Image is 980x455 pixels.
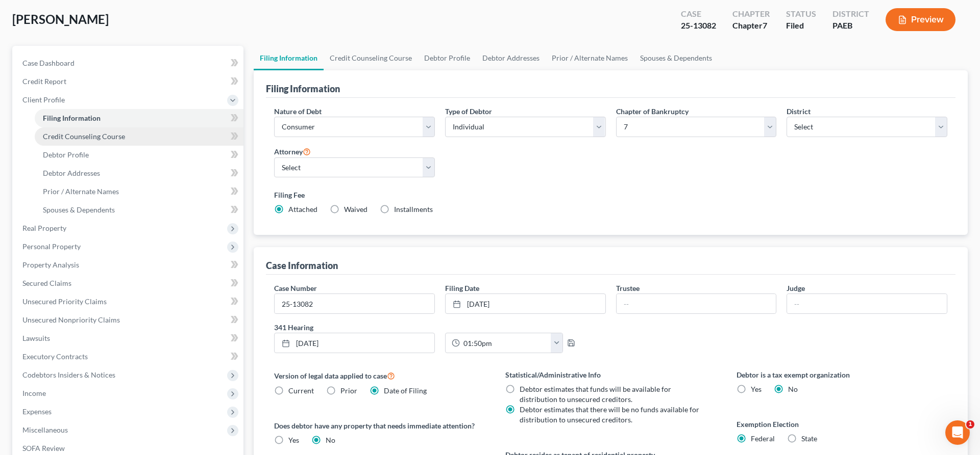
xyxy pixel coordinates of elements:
[274,190,947,200] label: Filing Fee
[832,20,869,32] div: PAEB
[22,224,66,232] span: Real Property
[288,386,314,395] span: Current
[634,46,718,70] a: Spouses & Dependents
[786,8,816,20] div: Status
[14,311,243,329] a: Unsecured Nonpriority Claims
[505,369,716,380] label: Statistical/Administrative Info
[12,12,109,26] span: [PERSON_NAME]
[14,274,243,292] a: Secured Claims
[737,369,947,380] label: Debtor is a tax exempt organization
[476,46,546,70] a: Debtor Addresses
[14,256,243,274] a: Property Analysis
[14,54,243,72] a: Case Dashboard
[786,20,816,32] div: Filed
[801,434,817,443] span: State
[751,434,775,443] span: Federal
[288,205,317,213] span: Attached
[22,260,79,269] span: Property Analysis
[340,386,357,395] span: Prior
[886,8,955,31] button: Preview
[43,187,119,196] span: Prior / Alternate Names
[14,292,243,311] a: Unsecured Priority Claims
[22,297,107,306] span: Unsecured Priority Claims
[22,59,75,67] span: Case Dashboard
[275,333,434,353] a: [DATE]
[22,389,46,397] span: Income
[617,294,776,313] input: --
[14,329,243,347] a: Lawsuits
[394,205,433,213] span: Installments
[14,347,243,366] a: Executory Contracts
[520,405,699,424] span: Debtor estimates that there will be no funds available for distribution to unsecured creditors.
[788,385,798,393] span: No
[274,145,311,157] label: Attorney
[384,386,427,395] span: Date of Filing
[269,322,611,333] label: 341 Hearing
[787,294,947,313] input: --
[22,315,120,324] span: Unsecured Nonpriority Claims
[832,8,869,20] div: District
[737,419,947,430] label: Exemption Election
[446,294,605,313] a: [DATE]
[732,20,770,32] div: Chapter
[22,370,115,379] span: Codebtors Insiders & Notices
[445,106,492,117] label: Type of Debtor
[22,95,65,104] span: Client Profile
[266,259,338,272] div: Case Information
[274,420,485,431] label: Does debtor have any property that needs immediate attention?
[274,106,322,117] label: Nature of Debt
[22,444,65,452] span: SOFA Review
[324,46,418,70] a: Credit Counseling Course
[43,205,115,214] span: Spouses & Dependents
[787,283,805,293] label: Judge
[274,283,317,293] label: Case Number
[266,83,340,95] div: Filing Information
[254,46,324,70] a: Filing Information
[732,8,770,20] div: Chapter
[35,182,243,201] a: Prior / Alternate Names
[546,46,634,70] a: Prior / Alternate Names
[681,20,716,32] div: 25-13082
[681,8,716,20] div: Case
[787,106,811,117] label: District
[763,20,767,30] span: 7
[14,72,243,91] a: Credit Report
[22,279,71,287] span: Secured Claims
[22,242,81,251] span: Personal Property
[35,109,243,127] a: Filing Information
[326,436,335,444] span: No
[22,77,66,86] span: Credit Report
[418,46,476,70] a: Debtor Profile
[460,333,551,353] input: -- : --
[43,169,100,177] span: Debtor Addresses
[945,420,970,445] iframe: Intercom live chat
[966,420,974,429] span: 1
[35,201,243,219] a: Spouses & Dependents
[22,407,52,416] span: Expenses
[35,164,243,182] a: Debtor Addresses
[275,294,434,313] input: Enter case number...
[445,283,479,293] label: Filing Date
[288,436,299,444] span: Yes
[616,106,689,117] label: Chapter of Bankruptcy
[35,127,243,146] a: Credit Counseling Course
[43,114,101,122] span: Filing Information
[520,385,671,404] span: Debtor estimates that funds will be available for distribution to unsecured creditors.
[35,146,243,164] a: Debtor Profile
[344,205,367,213] span: Waived
[751,385,762,393] span: Yes
[43,150,89,159] span: Debtor Profile
[22,334,50,342] span: Lawsuits
[274,369,485,382] label: Version of legal data applied to case
[22,352,88,361] span: Executory Contracts
[616,283,640,293] label: Trustee
[43,132,125,141] span: Credit Counseling Course
[22,425,68,434] span: Miscellaneous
